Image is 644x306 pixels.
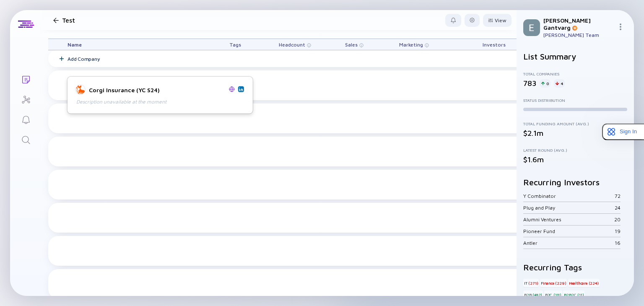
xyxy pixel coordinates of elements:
[61,39,212,50] div: Name
[615,205,621,211] div: 24
[523,79,536,88] div: 783
[523,193,615,199] div: Y Combinator
[615,240,621,246] div: 16
[523,121,627,126] div: Total Funding Amount (Avg.)
[10,109,42,129] a: Reminders
[483,14,512,27] button: View
[475,39,513,50] div: Investors
[615,193,621,199] div: 72
[615,228,621,234] div: 19
[89,86,226,93] div: Corgi Insurance (YC S24)
[399,41,423,48] span: Marketing
[568,279,600,287] div: Healthcare (224)
[544,290,562,299] div: B2C (111)
[540,79,551,88] div: 0
[523,148,627,153] div: Latest Round (Avg.)
[523,155,627,164] div: $1.6m
[523,71,627,76] div: Total Companies
[279,41,305,48] span: Headcount
[523,216,614,223] div: Alumni Ventures
[523,228,615,234] div: Pioneer Fund
[563,290,584,299] div: B2B2C (11)
[239,87,243,91] img: Corgi Insurance (YC S24) Linkedin Page
[543,32,614,38] div: [PERSON_NAME] Team
[76,98,244,106] div: Description unavailable at the moment
[523,279,539,287] div: IT (271)
[543,17,614,31] div: [PERSON_NAME] Gantvarg
[68,56,100,62] div: Add Company
[523,52,627,61] h2: List Summary
[523,205,615,211] div: Plug and Play
[554,79,565,88] div: 4
[62,16,75,24] h1: Test
[523,19,540,36] img: Elena Profile Picture
[212,39,259,50] div: Tags
[523,177,627,187] h2: Recurring Investors
[523,290,543,299] div: B2B (482)
[345,41,358,48] span: Sales
[540,279,567,287] div: Finance (229)
[229,86,235,92] img: Corgi Insurance (YC S24) Website
[523,129,627,137] div: $2.1m
[523,98,627,103] div: Status Distribution
[617,23,624,30] img: Menu
[10,129,42,149] a: Search
[10,69,42,89] a: Lists
[10,89,42,109] a: Investor Map
[614,216,621,223] div: 20
[523,240,615,246] div: Antler
[523,262,627,272] h2: Recurring Tags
